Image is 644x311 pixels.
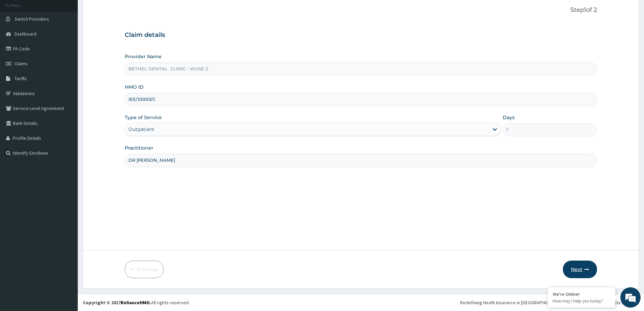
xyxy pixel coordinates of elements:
[503,114,515,121] label: Days
[125,31,597,39] h3: Claim details
[553,298,610,304] p: How may I help you today?
[15,31,37,37] span: Dashboard
[3,185,129,208] textarea: Type your message and hit 'Enter'
[121,299,150,306] a: RelianceHMO
[35,38,114,47] div: Chat with us now
[125,93,597,106] input: Enter HMO ID
[125,154,597,167] input: Enter Name
[111,3,127,20] div: Minimize live chat window
[15,16,49,22] span: Switch Providers
[78,294,644,311] footer: All rights reserved.
[553,291,610,297] div: We're Online!
[39,85,93,154] span: We're online!
[125,145,153,151] label: Practitioner
[15,75,27,82] span: Tariffs
[125,6,597,14] p: Step 1 of 2
[125,114,162,121] label: Type of Service
[125,84,144,90] label: HMO ID
[125,53,162,60] label: Provider Name
[128,126,154,133] div: Outpatient
[13,34,27,51] img: d_794563401_company_1708531726252_794563401
[15,61,28,67] span: Claims
[460,299,639,306] div: Redefining Heath Insurance in [GEOGRAPHIC_DATA] using Telemedicine and Data Science!
[125,261,164,278] button: Previous
[83,299,151,306] strong: Copyright © 2017 .
[563,261,597,278] button: Next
